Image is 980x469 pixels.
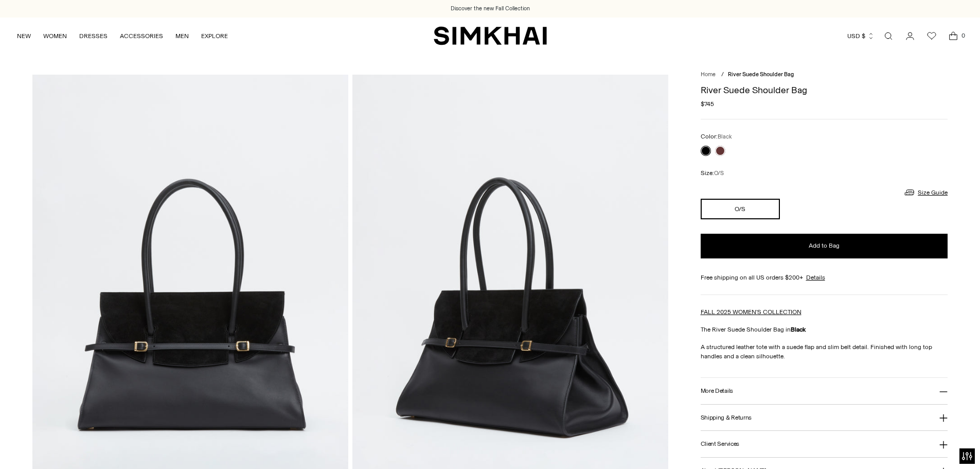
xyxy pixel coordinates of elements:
button: More Details [701,378,948,404]
a: SIMKHAI [434,26,547,46]
a: Size Guide [903,186,948,199]
button: USD $ [847,25,875,47]
a: EXPLORE [201,25,228,47]
a: Home [701,71,716,78]
a: MEN [175,25,189,47]
button: Client Services [701,431,948,457]
a: ACCESSORIES [120,25,163,47]
p: A structured leather tote with a suede flap and slim belt detail. Finished with long top handles ... [701,342,948,361]
button: O/S [701,199,780,219]
a: Open search modal [878,26,899,46]
span: Add to Bag [809,241,840,250]
span: 0 [958,31,968,40]
div: / [721,71,724,79]
a: Details [806,273,825,282]
button: Add to Bag [701,234,948,258]
a: NEW [17,25,31,47]
nav: breadcrumbs [701,71,948,79]
a: Open cart modal [943,26,964,46]
a: FALL 2025 WOMEN'S COLLECTION [701,308,801,316]
button: Shipping & Returns [701,405,948,431]
a: WOMEN [43,25,67,47]
span: O/S [714,170,724,177]
p: The River Suede Shoulder Bag in [701,325,948,334]
a: Wishlist [921,26,942,46]
h3: More Details [701,388,733,394]
h1: River Suede Shoulder Bag [701,85,948,95]
label: Size: [701,168,724,178]
a: DRESSES [79,25,108,47]
h3: Client Services [701,441,740,447]
label: Color: [701,132,732,142]
span: $745 [701,99,714,109]
span: River Suede Shoulder Bag [728,71,794,78]
h3: Shipping & Returns [701,414,752,421]
div: Free shipping on all US orders $200+ [701,273,948,282]
strong: Black [791,326,806,333]
a: Discover the new Fall Collection [451,5,530,13]
a: Go to the account page [900,26,920,46]
span: Black [718,133,732,140]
